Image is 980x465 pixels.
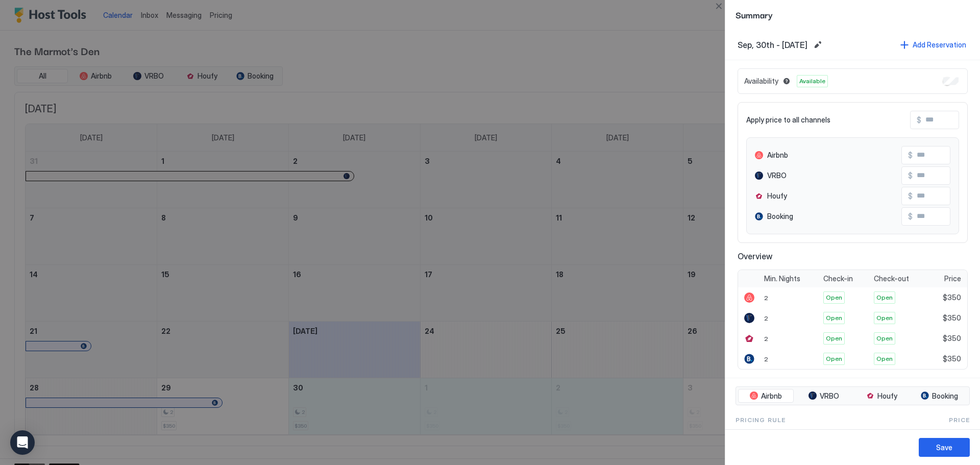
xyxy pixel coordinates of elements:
[738,389,794,403] button: Airbnb
[913,39,966,50] div: Add Reservation
[767,191,787,201] span: Houfy
[877,391,897,401] span: Houfy
[764,314,768,322] span: 2
[767,171,787,180] span: VRBO
[761,391,782,401] span: Airbnb
[932,391,958,401] span: Booking
[908,151,913,160] span: $
[10,430,35,455] div: Open Intercom Messenger
[917,115,921,125] span: $
[738,40,807,50] span: Sep, 30th - [DATE]
[736,415,786,425] span: Pricing Rule
[736,386,970,406] div: tab-group
[764,335,768,342] span: 2
[876,293,893,302] span: Open
[812,39,824,51] button: Edit date range
[767,151,788,160] span: Airbnb
[799,77,825,86] span: Available
[899,38,968,52] button: Add Reservation
[876,354,893,363] span: Open
[919,438,970,457] button: Save
[943,293,961,302] span: $350
[764,294,768,302] span: 2
[820,391,839,401] span: VRBO
[736,8,970,21] span: Summary
[764,355,768,363] span: 2
[876,313,893,323] span: Open
[908,171,913,180] span: $
[780,75,793,87] button: Blocked dates override all pricing rules and remain unavailable until manually unblocked
[854,389,910,403] button: Houfy
[912,389,967,403] button: Booking
[943,354,961,363] span: $350
[826,293,842,302] span: Open
[744,77,778,86] span: Availability
[943,334,961,343] span: $350
[826,354,842,363] span: Open
[874,274,909,283] span: Check-out
[936,442,952,453] div: Save
[826,313,842,323] span: Open
[908,212,913,221] span: $
[943,313,961,323] span: $350
[826,334,842,343] span: Open
[738,251,968,261] span: Overview
[764,274,800,283] span: Min. Nights
[796,389,851,403] button: VRBO
[949,415,970,425] span: Price
[746,115,830,125] span: Apply price to all channels
[767,212,793,221] span: Booking
[908,191,913,201] span: $
[823,274,853,283] span: Check-in
[944,274,961,283] span: Price
[876,334,893,343] span: Open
